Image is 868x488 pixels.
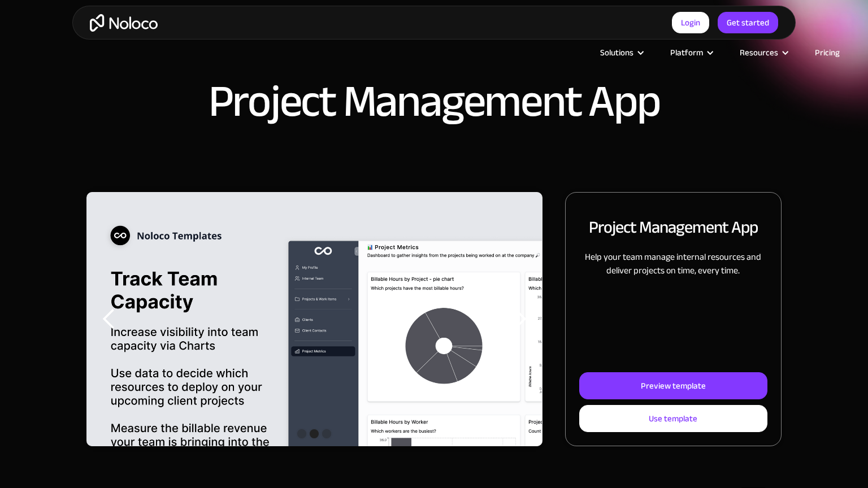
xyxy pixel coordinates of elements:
[670,45,703,60] div: Platform
[90,14,158,32] a: home
[586,45,656,60] div: Solutions
[656,45,726,60] div: Platform
[801,45,854,60] a: Pricing
[672,12,709,33] a: Login
[726,45,801,60] div: Resources
[740,45,778,60] div: Resources
[718,12,778,33] a: Get started
[600,45,633,60] div: Solutions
